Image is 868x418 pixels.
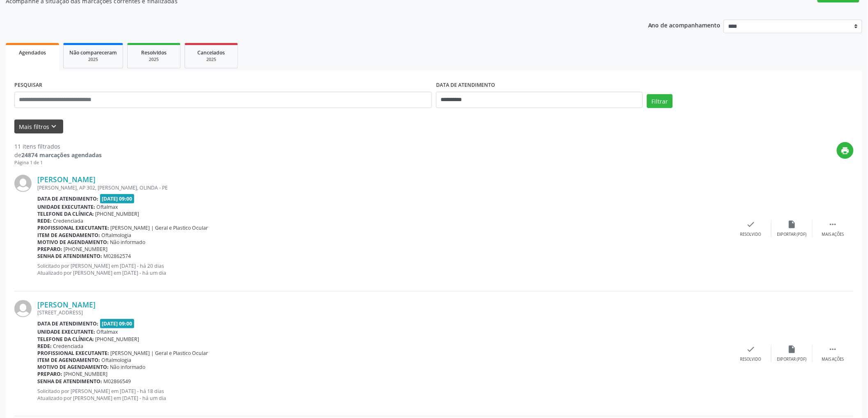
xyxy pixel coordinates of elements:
b: Rede: [37,217,52,224]
i:  [829,345,838,354]
span: Agendados [19,49,46,56]
div: [STREET_ADDRESS] [37,309,731,316]
i:  [829,220,838,229]
span: Cancelados [198,49,225,56]
div: Resolvido [740,357,761,362]
span: Não informado [110,364,146,371]
div: Página 1 de 1 [14,159,102,166]
label: PESQUISAR [14,79,42,92]
span: Não informado [110,239,146,246]
b: Item de agendamento: [37,357,100,364]
span: Oftalmologia [102,357,132,364]
span: M02866549 [104,378,131,385]
div: 2025 [191,56,232,63]
i: check [747,220,756,229]
i: check [747,345,756,354]
span: M02862574 [104,253,131,260]
span: [PHONE_NUMBER] [64,371,108,377]
a: [PERSON_NAME] [37,175,96,184]
b: Profissional executante: [37,224,109,231]
div: 2025 [133,56,174,63]
i: print [841,146,850,155]
b: Item de agendamento: [37,232,100,239]
span: Credenciada [53,343,84,350]
div: de [14,151,102,159]
img: img [14,300,32,317]
b: Telefone da clínica: [37,210,94,217]
span: Oftalmax [97,203,118,210]
button: Mais filtroskeyboard_arrow_down [14,120,63,134]
span: [PHONE_NUMBER] [64,246,108,253]
div: 2025 [69,56,117,63]
div: 11 itens filtrados [14,142,102,151]
b: Data de atendimento: [37,320,98,327]
span: [PHONE_NUMBER] [96,210,139,217]
div: [PERSON_NAME], AP 302, [PERSON_NAME], OLINDA - PE [37,184,731,191]
a: [PERSON_NAME] [37,300,96,309]
div: Exportar (PDF) [777,232,807,237]
b: Telefone da clínica: [37,336,94,343]
b: Senha de atendimento: [37,378,102,385]
b: Data de atendimento: [37,195,98,202]
div: Resolvido [740,232,761,237]
div: Mais ações [822,357,844,362]
p: Solicitado por [PERSON_NAME] em [DATE] - há 18 dias Atualizado por [PERSON_NAME] em [DATE] - há u... [37,388,731,402]
span: [PERSON_NAME] | Geral e Plastico Ocular [111,350,208,357]
b: Unidade executante: [37,203,95,210]
span: Oftalmax [97,328,118,335]
b: Motivo de agendamento: [37,239,109,246]
img: img [14,175,32,192]
span: [DATE] 09:00 [100,194,135,203]
i: keyboard_arrow_down [50,122,59,131]
b: Profissional executante: [37,350,109,357]
i: insert_drive_file [788,345,797,354]
label: DATA DE ATENDIMENTO [436,79,495,92]
strong: 24874 marcações agendadas [21,151,102,159]
b: Rede: [37,343,52,350]
span: Credenciada [53,217,84,224]
b: Unidade executante: [37,328,95,335]
button: print [837,142,854,159]
div: Mais ações [822,232,844,237]
b: Motivo de agendamento: [37,364,109,371]
b: Preparo: [37,371,62,377]
span: [PHONE_NUMBER] [96,336,139,343]
b: Preparo: [37,246,62,253]
span: [DATE] 09:00 [100,319,135,328]
span: Não compareceram [69,49,117,56]
i: insert_drive_file [788,220,797,229]
p: Ano de acompanhamento [648,20,721,30]
span: Resolvidos [141,49,167,56]
b: Senha de atendimento: [37,253,102,260]
div: Exportar (PDF) [777,357,807,362]
span: Oftalmologia [102,232,132,239]
span: [PERSON_NAME] | Geral e Plastico Ocular [111,224,208,231]
p: Solicitado por [PERSON_NAME] em [DATE] - há 20 dias Atualizado por [PERSON_NAME] em [DATE] - há u... [37,262,731,276]
button: Filtrar [647,94,673,108]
